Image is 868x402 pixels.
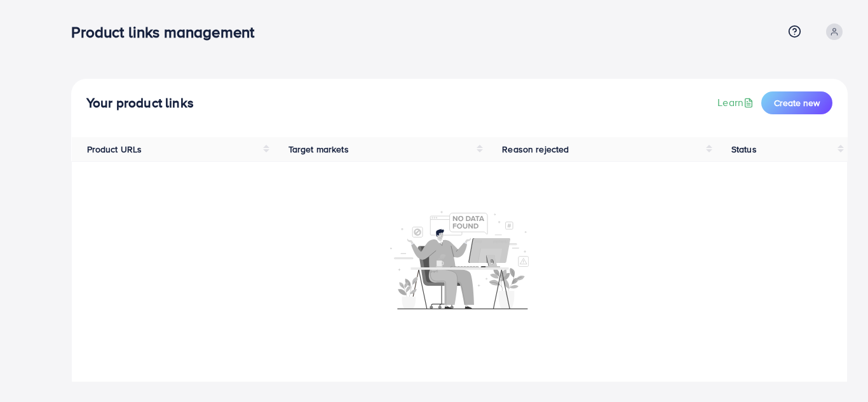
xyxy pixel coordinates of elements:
[390,210,529,309] img: No account
[71,23,264,41] h3: Product links management
[774,97,820,109] span: Create new
[87,143,142,156] span: Product URLs
[761,91,832,114] button: Create new
[717,95,756,110] a: Learn
[502,143,569,156] span: Reason rejected
[86,95,194,111] h4: Your product links
[288,143,349,156] span: Target markets
[731,143,757,156] span: Status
